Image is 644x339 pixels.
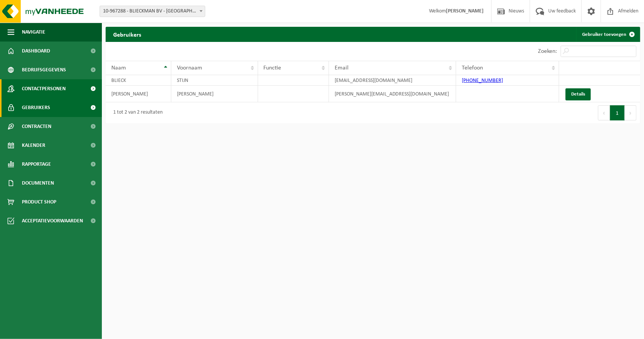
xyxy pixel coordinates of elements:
a: [PHONE_NUMBER] [462,78,503,83]
span: 10-967288 - BLIECKMAN BV - STEENKERKE [100,6,205,17]
a: Details [566,88,591,100]
span: Email [335,65,349,71]
button: Next [625,105,636,120]
span: Dashboard [22,42,50,60]
button: 1 [610,105,625,120]
span: Documenten [22,174,54,193]
td: [PERSON_NAME][EMAIL_ADDRESS][DOMAIN_NAME] [329,86,456,102]
span: Contracten [22,117,51,136]
strong: [PERSON_NAME] [446,8,484,14]
h2: Gebruikers [106,27,149,42]
span: Navigatie [22,23,45,42]
span: Contactpersonen [22,79,66,98]
a: Gebruiker toevoegen [576,27,639,42]
td: BLIECK [106,75,171,86]
td: [PERSON_NAME] [106,86,171,102]
span: Gebruikers [22,98,50,117]
button: Previous [598,105,610,120]
span: Voornaam [177,65,202,71]
td: [PERSON_NAME] [171,86,258,102]
span: Kalender [22,136,45,155]
span: Telefoon [462,65,483,71]
td: STIJN [171,75,258,86]
span: Naam [111,65,126,71]
span: Rapportage [22,155,51,174]
label: Zoeken: [538,49,557,55]
div: 1 tot 2 van 2 resultaten [109,106,163,120]
td: [EMAIL_ADDRESS][DOMAIN_NAME] [329,75,456,86]
span: Bedrijfsgegevens [22,60,66,79]
span: Functie [264,65,281,71]
span: Product Shop [22,193,56,211]
span: Acceptatievoorwaarden [22,211,83,230]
